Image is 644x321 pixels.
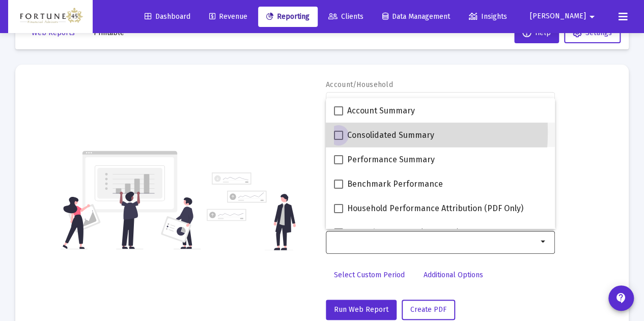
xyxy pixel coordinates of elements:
a: Reporting [258,7,318,27]
span: Household Performance Attribution (PDF Only) [347,202,523,215]
mat-icon: arrow_drop_down [538,97,550,109]
span: Select Custom Period [334,271,405,279]
span: Reporting [266,12,310,21]
button: Run Web Report [326,300,397,320]
img: reporting [61,150,201,250]
button: Settings [564,23,621,43]
span: Run Web Report [334,305,388,314]
span: Help [522,28,551,37]
span: [PERSON_NAME] [530,12,586,21]
span: Insights [469,12,507,21]
button: Printable [86,23,132,43]
span: Data Management [382,12,450,21]
span: Clients [328,12,363,21]
span: Account Summary [347,105,415,117]
a: Insights [461,7,515,27]
span: Benchmark Performance [347,178,443,190]
a: Revenue [201,7,256,27]
span: Revenue [209,12,247,21]
span: Consolidated Summary [347,129,434,141]
mat-chip-list: Selection [331,236,538,248]
a: Data Management [374,7,458,27]
img: Dashboard [16,7,85,27]
a: Dashboard [136,7,199,27]
a: Clients [320,7,372,27]
button: Help [514,23,559,43]
mat-icon: arrow_drop_down [586,7,598,27]
button: Web Reports [23,23,83,43]
span: Additional Options [424,271,483,279]
mat-icon: arrow_drop_down [538,236,550,248]
button: Create PDF [402,300,455,320]
mat-icon: contact_support [615,292,627,304]
span: Portfolio Snapshot (PDF Only) [347,227,459,239]
span: Create PDF [410,305,446,314]
span: Performance Summary [347,154,435,166]
button: [PERSON_NAME] [518,6,610,26]
label: Account/Household [326,80,393,89]
img: reporting-alt [207,172,296,250]
span: Dashboard [145,12,190,21]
